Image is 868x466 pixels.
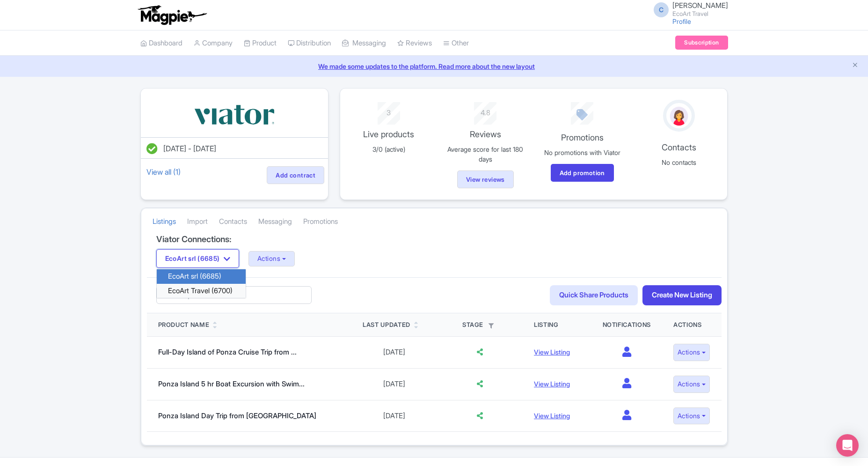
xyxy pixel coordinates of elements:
th: Listing [523,313,591,337]
a: Distribution [288,30,331,56]
a: View Listing [534,380,570,388]
a: C [PERSON_NAME] EcoArt Travel [648,2,728,17]
th: Notifications [591,313,662,337]
i: Filter by stage [489,323,494,328]
a: Dashboard [140,30,182,56]
a: Ponza Island Day Trip from [GEOGRAPHIC_DATA] [158,411,316,420]
div: Product Name [158,320,210,330]
a: View all (1) [145,165,182,178]
a: Profile [672,17,691,25]
a: Messaging [342,30,386,56]
a: Create New Listing [642,285,722,305]
small: EcoArt Travel [672,11,728,17]
a: Company [194,30,233,56]
div: 3 [346,102,431,118]
a: View Listing [534,348,570,356]
a: Contacts [219,209,247,235]
p: Contacts [636,141,722,154]
img: logo-ab69f6fb50320c5b225c76a69d11143b.png [136,5,208,25]
p: Average score for last 180 days [443,144,528,164]
a: EcoArt srl (6685) [157,269,246,284]
div: 4.8 [443,102,528,118]
a: Subscription [675,36,728,50]
button: Close announcement [852,60,859,71]
a: Promotions [303,209,338,235]
div: Stage [448,320,511,330]
a: Product [244,30,277,56]
img: vbqrramwp3xkpi4ekcjz.svg [192,100,277,130]
a: View reviews [457,170,514,188]
a: Add promotion [551,164,614,182]
button: Actions [673,376,710,393]
p: Promotions [540,131,625,144]
a: EcoArt Travel (6700) [157,284,246,298]
span: [DATE] - [DATE] [163,144,216,153]
button: Actions [248,251,295,266]
p: No contacts [636,157,722,167]
a: Full-Day Island of Ponza Cruise Trip from ... [158,348,297,356]
a: View Listing [534,412,570,420]
div: Open Intercom Messenger [836,434,859,457]
td: [DATE] [351,400,437,432]
a: We made some updates to the platform. Read more about the new layout [6,61,862,71]
p: No promotions with Viator [540,148,625,157]
a: Import [187,209,208,235]
p: Reviews [443,128,528,141]
span: C [654,2,669,17]
div: Last Updated [363,320,410,330]
a: Other [443,30,469,56]
a: Messaging [258,209,292,235]
button: Actions [673,344,710,361]
td: [DATE] [351,368,437,400]
p: Live products [346,128,431,141]
th: Actions [662,313,722,337]
button: Actions [673,407,710,425]
button: EcoArt srl (6685) [156,249,240,268]
a: Listings [153,209,176,235]
span: [PERSON_NAME] [672,1,728,10]
img: avatar_key_member-9c1dde93af8b07d7383eb8b5fb890c87.png [668,105,690,127]
a: Reviews [397,30,432,56]
a: Ponza Island 5 hr Boat Excursion with Swim... [158,379,305,388]
a: Add contract [267,166,324,184]
a: Quick Share Products [550,285,638,305]
td: [DATE] [351,337,437,369]
h4: Viator Connections: [156,235,712,244]
p: 3/0 (active) [346,144,431,154]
